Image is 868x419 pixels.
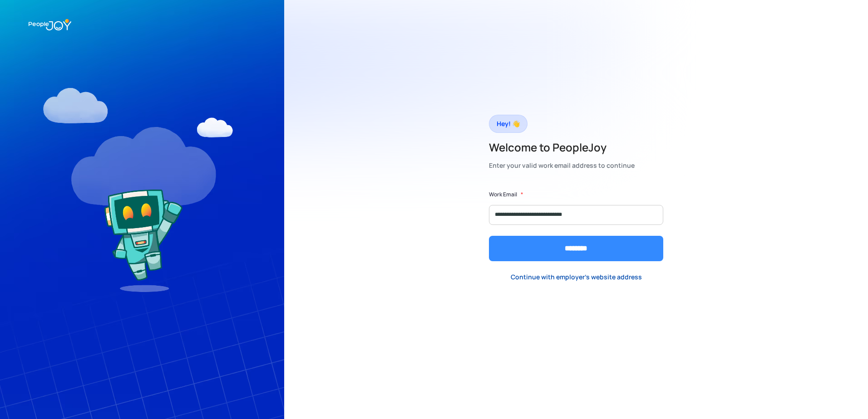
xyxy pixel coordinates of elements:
[489,159,635,172] div: Enter your valid work email address to continue
[511,273,642,282] div: Continue with employer's website address
[497,117,520,130] div: Hey! 👋
[503,268,649,287] a: Continue with employer's website address
[489,190,663,261] form: Form
[489,190,517,199] label: Work Email
[489,140,635,155] h2: Welcome to PeopleJoy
